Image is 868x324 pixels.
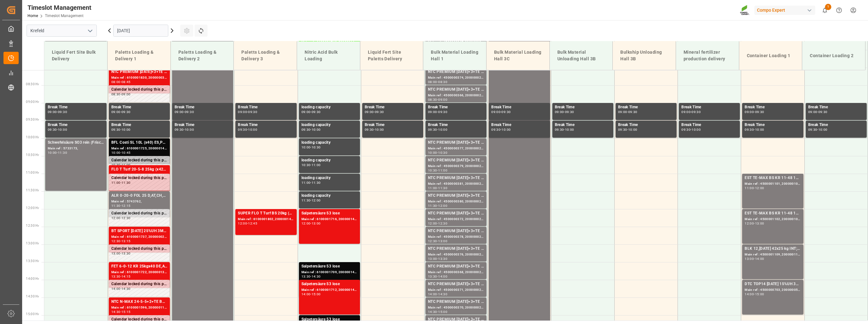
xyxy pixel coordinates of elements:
span: 09:30 Hr [26,118,39,121]
div: Container Loading 1 [744,50,797,62]
div: BLK 12,[DATE] 42x25 kg INT;FLO T NK 14-0-19 25kg (x40) INT [745,246,801,252]
div: loading capacity [301,104,357,111]
div: Main ref : 6100001802, 2000001427 [238,217,294,222]
div: 12:45 [248,222,257,225]
div: 10:00 [818,128,828,131]
div: Salpetersäure 53 lose [301,210,357,217]
div: - [754,187,755,189]
span: 12:00 Hr [26,206,39,210]
div: 10:00 [58,128,67,131]
div: 09:30 [491,128,500,131]
div: 14:00 [301,293,311,296]
div: 09:30 [175,128,184,131]
div: NTC PREMIUM [DATE]+3+TE 600kg BB [111,69,167,75]
div: - [437,98,438,101]
div: 09:00 [681,111,691,113]
div: 13:30 [111,275,121,278]
div: BFL Costi SL 10L (x40) ES,PTFLO T EAGLE MASTER [DATE] 25kg(x40) INTFET 6-0-12 KR 25kgx40 DE,AT,FR... [111,140,167,146]
div: - [121,151,121,154]
div: 09:00 [111,111,121,113]
span: 10:00 Hr [26,135,39,139]
span: 12:30 Hr [26,224,39,227]
div: 13:00 [111,252,121,255]
div: NTC PREMIUM [DATE]+3+TE BULK [428,157,484,164]
div: 13:30 [428,275,437,278]
div: DTC TOP14 [DATE] 15%UH 3M 25kg(x42) WW [745,281,801,287]
div: 09:30 [745,128,754,131]
div: Break Time [555,122,611,128]
div: EST TE-MAX BS KR 11-48 1000kg BB [745,210,801,217]
span: 11:00 Hr [26,171,39,174]
div: - [500,128,501,131]
div: 12:15 [121,204,131,207]
div: FLO T Turf 20-5-8 25kg (x42) INTBC HIGH K [DATE] 9M 25kg (x42) INTFTL SP 18-5-8 25kg (x40) INTFLO... [111,166,167,173]
div: NTC PREMIUM [DATE]+3+TE BULK [428,210,484,217]
div: 13:30 [121,252,131,255]
div: 10:30 [438,151,447,154]
div: 09:00 [365,111,374,113]
div: Break Time [428,104,484,111]
div: - [121,111,121,113]
div: 09:30 [681,128,691,131]
div: - [627,128,628,131]
span: 1 [825,4,831,10]
div: Nitric Acid Bulk Loading [302,46,355,65]
div: - [564,111,565,113]
div: 10:00 [428,151,437,154]
div: - [437,128,438,131]
div: - [310,222,311,225]
div: 11:00 [438,169,447,172]
div: Main ref : 4500000368, 2000000279 [428,270,484,275]
div: Main ref : 4500000374, 2000000279 [428,75,484,81]
div: Break Time [238,122,294,128]
div: Main ref : 6100001716, 2000001430 [301,217,357,222]
div: 08:00 [111,81,121,83]
div: Break Time [428,122,484,128]
div: Calendar locked during this period. [111,246,167,252]
div: Main ref : 5733173, [48,146,104,151]
div: 11:00 [745,187,754,189]
div: - [310,293,311,296]
div: 09:30 [185,111,194,113]
div: - [817,128,818,131]
div: Main ref : 4500000379, 2000000279 [428,164,484,169]
div: - [437,204,438,207]
div: Main ref : 6100001712, 2000001423 [301,287,357,293]
div: 12:30 [438,222,447,225]
div: Bulk Material Loading Hall 3C [492,46,544,65]
div: 11:00 [301,181,311,184]
div: Main ref : 6100001737, 2000000208 2000001263 [111,234,167,240]
div: Break Time [491,122,547,128]
div: - [310,164,311,166]
div: 12:00 [312,199,321,202]
div: Main ref : 4500000703, 2000000567 [745,287,801,293]
div: 09:00 [121,93,131,96]
div: NTC PREMIUM [DATE]+3+TE BULK [428,193,484,199]
div: 10:00 [565,128,574,131]
div: - [437,275,438,278]
div: Break Time [618,122,674,128]
div: 11:00 [111,181,121,184]
div: - [310,181,311,184]
div: 13:00 [312,222,321,225]
div: - [57,111,58,113]
div: 09:00 [48,111,57,113]
div: 08:30 [438,81,447,83]
div: 11:30 [121,181,131,184]
div: 11:30 [58,151,67,154]
div: - [437,151,438,154]
div: Break Time [365,122,421,128]
div: - [121,204,121,207]
div: - [754,257,755,260]
div: Break Time [111,122,167,128]
div: Main ref : 4500000371, 2000000279 [428,287,484,293]
div: 09:00 [301,111,311,113]
div: - [121,128,121,131]
div: - [121,240,121,243]
div: Break Time [745,104,801,111]
div: 09:30 [48,128,57,131]
div: loading capacity [301,140,357,146]
div: Main ref : 6100001722, 2000001383 2000001232;2000001383 [111,270,167,275]
div: Main ref : 4500000380, 2000000279 [428,199,484,204]
div: - [121,181,121,184]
